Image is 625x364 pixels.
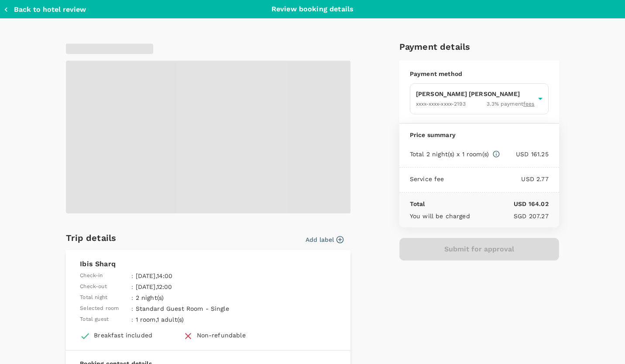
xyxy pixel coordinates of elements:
[131,293,133,302] span: :
[425,199,549,208] p: USD 164.02
[197,331,246,340] div: Non-refundable
[416,89,535,98] p: [PERSON_NAME] [PERSON_NAME]
[80,282,106,291] span: Check-out
[136,271,258,280] p: [DATE] , 14:00
[416,101,466,107] span: XXXX-XXXX-XXXX-2193
[487,100,534,109] span: 3.3 % payment
[80,315,109,324] span: Total guest
[80,259,337,269] p: Ibis Sharq
[410,69,549,78] p: Payment method
[80,293,107,302] span: Total night
[80,269,260,324] table: simple table
[470,212,549,220] p: SGD 207.27
[410,199,425,208] p: Total
[410,175,444,183] p: Service fee
[3,5,86,14] button: Back to hotel review
[410,150,489,158] p: Total 2 night(s) x 1 room(s)
[136,293,258,302] p: 2 night(s)
[306,235,343,244] button: Add label
[500,150,549,158] p: USD 161.25
[399,40,559,54] h6: Payment details
[131,271,133,280] span: :
[410,130,549,139] p: Price summary
[131,304,133,313] span: :
[444,175,549,183] p: USD 2.77
[131,282,133,291] span: :
[80,304,119,313] span: Selected room
[136,304,258,313] p: Standard Guest Room - Single
[80,271,103,280] span: Check-in
[94,331,152,340] div: Breakfast included
[136,282,258,291] p: [DATE] , 12:00
[136,315,258,324] p: 1 room , 1 adult(s)
[131,315,133,324] span: :
[523,101,535,107] u: fees
[410,212,470,220] p: You will be charged
[271,4,354,14] p: Review booking details
[410,83,549,114] div: [PERSON_NAME] [PERSON_NAME]XXXX-XXXX-XXXX-21933.3% paymentfees
[66,231,116,245] h6: Trip details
